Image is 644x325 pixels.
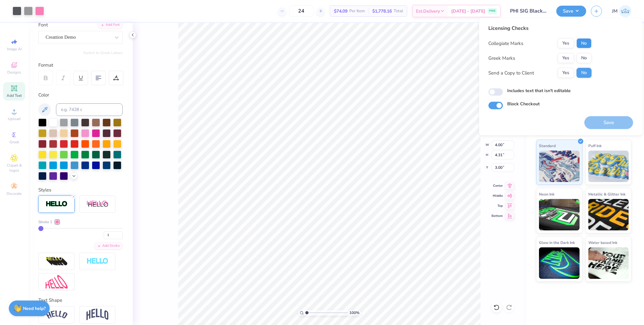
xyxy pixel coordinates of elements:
[38,62,123,69] div: Format
[588,151,629,182] img: Puff Ink
[56,103,123,116] input: e.g. 7428 c
[491,214,503,218] span: Bottom
[576,68,591,78] button: No
[7,70,21,75] span: Designs
[539,151,580,182] img: Standard
[558,53,574,63] button: Yes
[588,247,629,279] img: Water based Ink
[488,25,591,32] div: Licensing Checks
[38,219,52,225] span: Stroke 1
[38,297,123,304] div: Text Shape
[576,53,591,63] button: No
[8,116,20,121] span: Upload
[539,191,554,197] span: Neon Ink
[98,21,123,29] div: Add Font
[491,184,503,188] span: Center
[7,191,22,196] span: Decorate
[38,21,48,29] label: Font
[491,204,503,208] span: Top
[334,8,347,14] span: $74.09
[588,239,617,246] span: Water based Ink
[83,50,123,55] button: Switch to Greek Letters
[619,5,631,17] img: John Michael Binayas
[539,239,575,246] span: Glow in the Dark Ink
[491,194,503,198] span: Middle
[488,40,523,47] div: Collegiate Marks
[289,5,314,17] input: – –
[349,8,365,14] span: Per Item
[416,8,440,14] span: Est. Delivery
[23,306,46,311] strong: Need help?
[505,5,552,17] input: Untitled Design
[451,8,485,14] span: [DATE] - [DATE]
[86,309,108,321] img: Arch
[539,142,556,149] span: Standard
[372,8,392,14] span: $1,778.16
[488,54,515,62] div: Greek Marks
[3,163,25,173] span: Clipart & logos
[558,68,574,78] button: Yes
[46,201,68,208] img: Stroke
[7,93,22,98] span: Add Text
[507,101,540,107] label: Block Checkout
[94,242,123,250] div: Add Stroke
[539,199,580,230] img: Neon Ink
[558,38,574,48] button: Yes
[612,5,631,17] a: JM
[46,311,68,319] img: Arc
[349,310,359,316] span: 100 %
[7,47,22,52] span: Image AI
[539,247,580,279] img: Glow in the Dark Ink
[588,199,629,230] img: Metallic & Glitter Ink
[46,275,68,289] img: Free Distort
[489,9,496,13] span: FREE
[588,191,625,197] span: Metallic & Glitter Ink
[507,87,571,94] label: Includes text that isn't editable
[576,38,591,48] button: No
[9,140,19,145] span: Greek
[588,142,602,149] span: Puff Ink
[612,8,618,15] span: JM
[38,186,123,194] div: Styles
[556,6,586,17] button: Save
[488,69,534,76] div: Send a Copy to Client
[394,8,403,14] span: Total
[86,200,108,208] img: Shadow
[46,256,68,267] img: 3d Illusion
[38,91,123,99] div: Color
[86,258,108,265] img: Negative Space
